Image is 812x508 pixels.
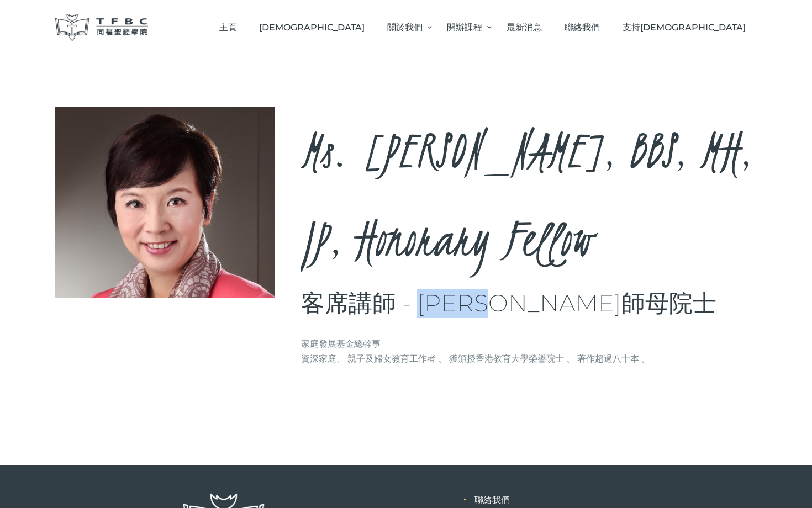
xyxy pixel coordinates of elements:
[507,22,542,33] span: 最新消息
[565,22,600,33] span: 聯絡我們
[208,11,248,44] a: 主頁
[55,14,148,41] img: 同福聖經學院 TFBC
[447,22,482,33] span: 開辦課程
[495,11,553,44] a: 最新消息
[474,495,510,505] a: 聯絡我們
[55,107,275,298] img: Ms. Loo Shirley Marie Therese, BBS, MH, JP, Honorary Fellow
[436,11,495,44] a: 開辦課程
[387,22,423,33] span: 關於我們
[376,11,435,44] a: 關於我們
[553,11,611,44] a: 聯絡我們
[259,22,365,33] span: [DEMOGRAPHIC_DATA]
[219,22,237,33] span: 主頁
[248,11,376,44] a: [DEMOGRAPHIC_DATA]
[301,289,757,318] h3: 客席講師 - [PERSON_NAME]師母院士
[301,107,757,283] h2: Ms. [PERSON_NAME], BBS, MH, JP, Honorary Fellow
[301,336,757,366] p: 家庭發展基金總幹事 資深家庭、 親子及婦女教育工作者 、 獲頒授香港教育大學榮譽院士 、 著作超過八十本 。
[611,11,757,44] a: 支持[DEMOGRAPHIC_DATA]
[623,22,746,33] span: 支持[DEMOGRAPHIC_DATA]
